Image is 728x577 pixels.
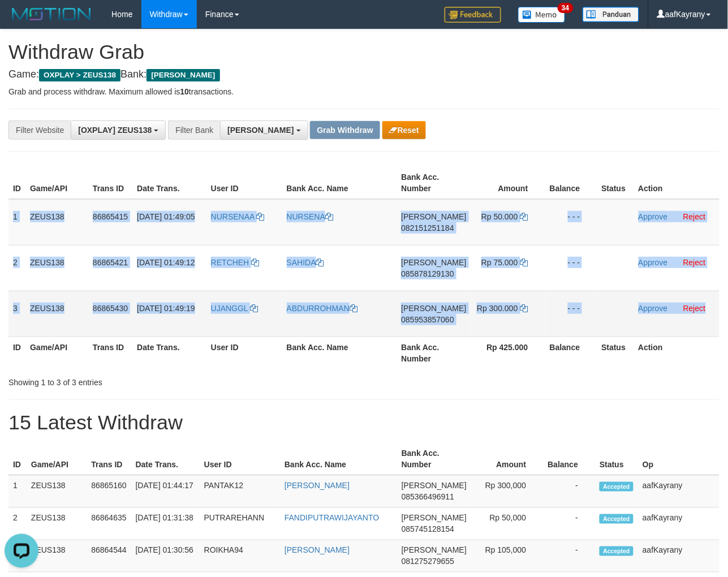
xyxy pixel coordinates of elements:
[545,199,597,246] td: - - -
[520,258,528,267] a: Copy 75000 to clipboard
[401,304,466,313] span: [PERSON_NAME]
[638,443,720,475] th: Op
[543,475,595,508] td: -
[683,212,706,221] a: Reject
[597,337,634,369] th: Status
[78,126,152,135] span: [OXPLAY] ZEUS138
[227,126,294,135] span: [PERSON_NAME]
[402,493,454,502] span: Copy 085366496911 to clipboard
[543,508,595,540] td: -
[402,525,454,534] span: Copy 085745128154 to clipboard
[27,508,87,540] td: ZEUS138
[285,481,350,490] a: [PERSON_NAME]
[639,258,668,267] a: Approve
[211,212,265,221] a: NURSENAA
[147,69,219,81] span: [PERSON_NAME]
[481,258,518,267] span: Rp 75.000
[132,167,206,199] th: Date Trans.
[382,121,426,139] button: Reset
[397,167,471,199] th: Bank Acc. Number
[8,167,25,199] th: ID
[600,482,634,492] span: Accepted
[401,212,466,221] span: [PERSON_NAME]
[520,212,528,221] a: Copy 50000 to clipboard
[88,337,132,369] th: Trans ID
[402,557,454,566] span: Copy 081275279655 to clipboard
[545,337,597,369] th: Balance
[595,443,638,475] th: Status
[401,269,454,278] span: Copy 085878129130 to clipboard
[8,475,27,508] td: 1
[583,7,639,22] img: panduan.png
[471,167,545,199] th: Amount
[285,514,380,523] a: FANDIPUTRAWIJAYANTO
[8,372,295,388] div: Showing 1 to 3 of 3 entries
[87,540,131,572] td: 86864544
[132,337,206,369] th: Date Trans.
[397,337,471,369] th: Bank Acc. Number
[168,120,220,140] div: Filter Bank
[27,443,87,475] th: Game/API
[211,304,259,313] a: UJANGGL
[71,120,166,140] button: [OXPLAY] ZEUS138
[545,245,597,291] td: - - -
[638,508,720,540] td: aafKayrany
[25,245,88,291] td: ZEUS138
[131,475,200,508] td: [DATE] 01:44:17
[211,258,260,267] a: RETCHEH
[282,167,397,199] th: Bank Acc. Name
[282,337,397,369] th: Bank Acc. Name
[8,508,27,540] td: 2
[683,258,706,267] a: Reject
[471,337,545,369] th: Rp 425.000
[25,291,88,337] td: ZEUS138
[8,337,25,369] th: ID
[8,199,25,246] td: 1
[220,120,308,140] button: [PERSON_NAME]
[401,223,454,232] span: Copy 082151251184 to clipboard
[27,475,87,508] td: ZEUS138
[287,258,324,267] a: SAHIDA
[87,443,131,475] th: Trans ID
[402,481,467,490] span: [PERSON_NAME]
[8,120,71,140] div: Filter Website
[8,86,720,97] p: Grab and process withdraw. Maximum allowed is transactions.
[285,546,350,555] a: [PERSON_NAME]
[137,304,195,313] span: [DATE] 01:49:19
[401,258,466,267] span: [PERSON_NAME]
[597,167,634,199] th: Status
[137,258,195,267] span: [DATE] 01:49:12
[39,69,120,81] span: OXPLAY > ZEUS138
[600,514,634,524] span: Accepted
[200,540,280,572] td: ROIKHA94
[180,87,189,96] strong: 10
[402,546,467,555] span: [PERSON_NAME]
[206,337,282,369] th: User ID
[310,121,380,139] button: Grab Withdraw
[131,540,200,572] td: [DATE] 01:30:56
[518,7,566,23] img: Button%20Memo.svg
[683,304,706,313] a: Reject
[543,540,595,572] td: -
[477,304,518,313] span: Rp 300.000
[287,212,333,221] a: NURSENA
[8,443,27,475] th: ID
[471,508,543,540] td: Rp 50,000
[211,212,255,221] span: NURSENAA
[211,304,248,313] span: UJANGGL
[543,443,595,475] th: Balance
[200,475,280,508] td: PANTAK12
[8,245,25,291] td: 2
[131,443,200,475] th: Date Trans.
[8,411,720,434] h1: 15 Latest Withdraw
[8,41,720,63] h1: Withdraw Grab
[401,315,454,324] span: Copy 085953857060 to clipboard
[638,540,720,572] td: aafKayrany
[471,475,543,508] td: Rp 300,000
[558,3,573,13] span: 34
[88,167,132,199] th: Trans ID
[25,337,88,369] th: Game/API
[639,212,668,221] a: Approve
[634,337,720,369] th: Action
[445,7,501,23] img: Feedback.jpg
